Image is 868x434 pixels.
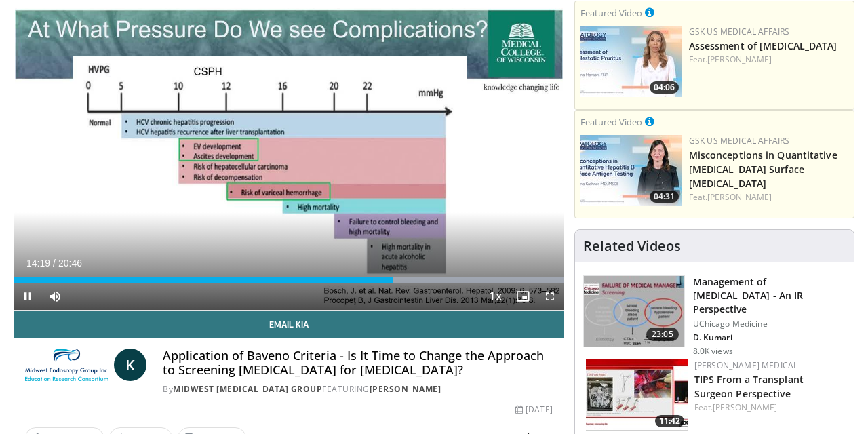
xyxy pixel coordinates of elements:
[650,191,679,203] span: 04:31
[114,349,146,381] a: K
[41,283,68,310] button: Mute
[693,332,846,343] p: D. Kumari
[689,39,837,52] a: Assessment of [MEDICAL_DATA]
[26,258,50,269] span: 14:19
[694,373,804,400] a: TIPS From a Transplant Surgeon Perspective
[536,283,564,310] button: Fullscreen
[707,191,772,203] a: [PERSON_NAME]
[693,346,733,357] p: 8.0K views
[655,415,684,427] span: 11:42
[14,283,41,310] button: Pause
[580,135,682,206] a: 04:31
[580,7,642,19] small: Featured Video
[14,277,564,283] div: Progress Bar
[584,276,684,347] img: f07a691c-eec3-405b-bc7b-19fe7e1d3130.150x105_q85_crop-smart_upscale.jpg
[707,54,772,65] a: [PERSON_NAME]
[646,328,679,341] span: 23:05
[694,401,843,414] div: Feat.
[580,26,682,97] a: 04:06
[586,359,688,431] img: 4003d3dc-4d84-4588-a4af-bb6b84f49ae6.150x105_q85_crop-smart_upscale.jpg
[580,116,642,128] small: Featured Video
[163,349,553,378] h4: Application of Baveno Criteria - Is It Time to Change the Approach to Screening [MEDICAL_DATA] fo...
[693,319,846,330] p: UChicago Medicine
[689,149,837,190] a: Misconceptions in Quantitative [MEDICAL_DATA] Surface [MEDICAL_DATA]
[689,191,848,203] div: Feat.
[58,258,82,269] span: 20:46
[509,283,536,310] button: Enable picture-in-picture mode
[580,135,682,206] img: ea8305e5-ef6b-4575-a231-c141b8650e1f.jpg.150x105_q85_crop-smart_upscale.jpg
[583,238,681,254] h4: Related Videos
[586,359,688,431] a: 11:42
[689,135,790,146] a: GSK US Medical Affairs
[694,359,798,371] a: [PERSON_NAME] Medical
[689,54,848,66] div: Feat.
[370,383,441,395] a: [PERSON_NAME]
[25,349,108,381] img: Midwest Endoscopy Group
[713,401,777,413] a: [PERSON_NAME]
[580,26,682,97] img: 31b7e813-d228-42d3-be62-e44350ef88b5.jpg.150x105_q85_crop-smart_upscale.jpg
[163,383,553,395] div: By FEATURING
[482,283,509,310] button: Playback Rate
[14,311,564,338] a: Email Kia
[650,81,679,94] span: 04:06
[515,403,552,416] div: [DATE]
[14,1,564,311] video-js: Video Player
[173,383,322,395] a: Midwest [MEDICAL_DATA] Group
[693,275,846,316] h3: Management of [MEDICAL_DATA] - An IR Perspective
[689,26,790,37] a: GSK US Medical Affairs
[583,275,846,357] a: 23:05 Management of [MEDICAL_DATA] - An IR Perspective UChicago Medicine D. Kumari 8.0K views
[53,258,56,269] span: /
